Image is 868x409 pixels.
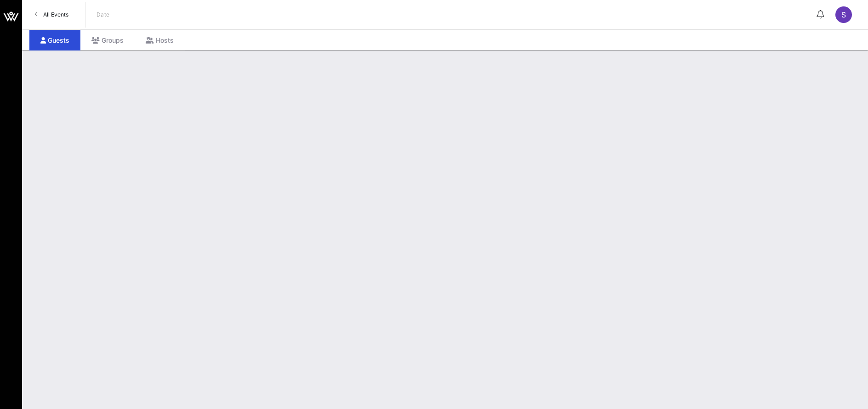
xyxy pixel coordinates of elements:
[96,10,110,19] p: Date
[841,10,846,19] span: S
[80,30,135,50] div: Groups
[43,11,68,18] span: All Events
[135,30,185,50] div: Hosts
[29,30,80,50] div: Guests
[835,6,852,23] div: S
[29,7,74,22] a: All Events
